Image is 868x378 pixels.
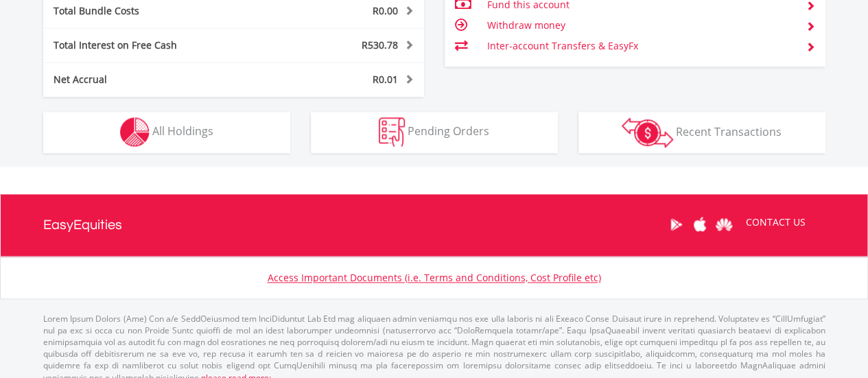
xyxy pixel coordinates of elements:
span: R0.01 [373,73,398,86]
button: Pending Orders [311,112,558,153]
td: Withdraw money [486,15,795,36]
div: Total Bundle Costs [43,4,266,18]
span: All Holdings [152,123,213,139]
div: Total Interest on Free Cash [43,38,266,52]
a: Google Play [664,203,688,246]
a: Huawei [712,203,736,246]
a: CONTACT US [736,203,815,241]
a: Apple [688,203,712,246]
button: Recent Transactions [578,112,825,153]
a: Access Important Documents (i.e. Terms and Conditions, Cost Profile etc) [268,271,601,284]
img: holdings-wht.png [120,117,150,147]
span: Recent Transactions [676,123,782,139]
a: EasyEquities [43,194,122,256]
img: transactions-zar-wht.png [622,117,673,147]
div: Net Accrual [43,73,266,86]
img: pending_instructions-wht.png [379,117,405,147]
td: Inter-account Transfers & EasyFx [486,36,795,56]
span: Pending Orders [408,123,489,139]
button: All Holdings [43,112,290,153]
span: R530.78 [362,38,398,51]
span: R0.00 [373,4,398,17]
